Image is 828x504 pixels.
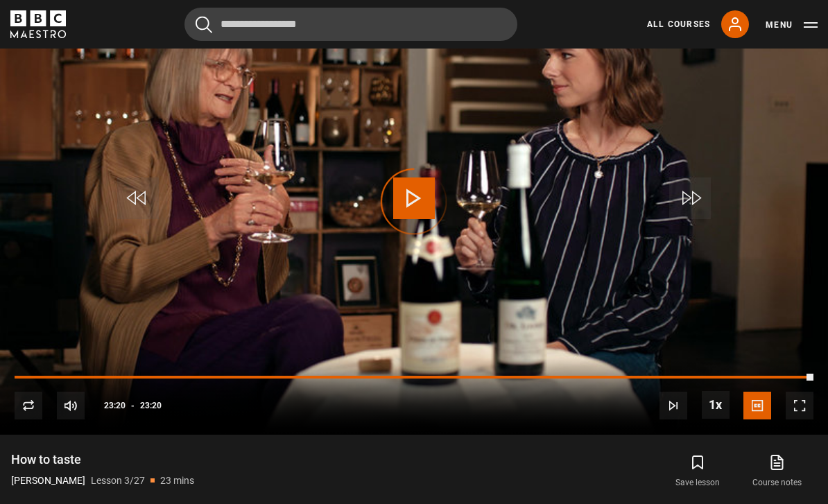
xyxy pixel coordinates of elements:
button: Replay [15,392,42,419]
div: Progress Bar [15,376,813,379]
a: All Courses [647,18,710,31]
span: - [131,401,135,410]
span: 23:20 [104,393,126,418]
svg: BBC Maestro [10,10,66,38]
button: Submit the search query [196,16,212,33]
h1: How to taste​ [11,451,194,468]
button: Mute [57,392,85,419]
button: Fullscreen [786,392,813,419]
button: Next Lesson [659,392,687,419]
span: 23:20 [140,393,162,418]
button: Captions [743,392,771,419]
p: 23 mins [160,473,194,488]
a: Course notes [738,451,817,492]
p: [PERSON_NAME] [11,473,85,488]
button: Save lesson [658,451,737,492]
button: Toggle navigation [766,18,818,32]
button: Playback Rate [702,391,730,419]
input: Search [184,8,517,41]
p: Lesson 3/27 [91,473,145,488]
